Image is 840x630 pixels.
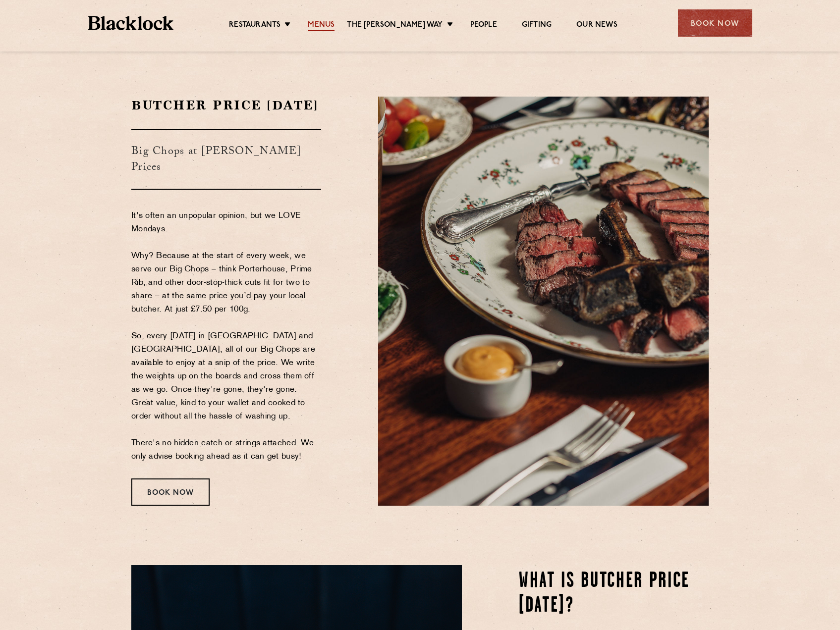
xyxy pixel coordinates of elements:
div: Book Now [678,9,752,37]
a: Our News [576,20,617,31]
h2: Butcher Price [DATE] [131,97,321,114]
h3: Big Chops at [PERSON_NAME] Prices [131,129,321,190]
p: It's often an unpopular opinion, but we LOVE Mondays. Why? Because at the start of every week, we... [131,210,321,464]
a: Gifting [522,20,552,31]
img: BL_Textured_Logo-footer-cropped.svg [88,16,174,30]
h2: WHAT IS BUTCHER PRICE [DATE]? [519,569,709,619]
a: Menus [308,20,335,31]
a: Restaurants [229,20,280,31]
div: Book Now [131,478,210,506]
a: The [PERSON_NAME] Way [347,20,443,31]
img: Porterhouse-Shoreditch.jpg [378,97,709,506]
a: People [470,20,497,31]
